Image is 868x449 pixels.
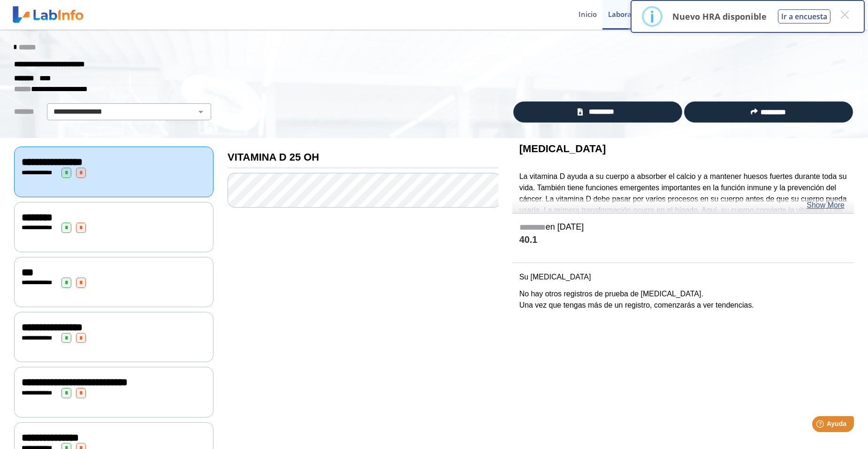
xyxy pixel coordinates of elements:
p: Nuevo HRA disponible [672,11,767,22]
p: No hay otros registros de prueba de [MEDICAL_DATA]. Una vez que tengas más de un registro, comenz... [519,288,847,311]
button: Ir a encuesta [778,9,830,23]
div: i [650,8,655,25]
h4: 40.1 [519,234,847,246]
b: VITAMINA D 25 OH [228,151,319,163]
iframe: Help widget launcher [784,412,858,439]
a: Show More [807,200,845,211]
b: [MEDICAL_DATA] [519,143,606,155]
button: Close this dialog [836,6,853,23]
h5: en [DATE] [519,222,847,233]
p: La vitamina D ayuda a su cuerpo a absorber el calcio y a mantener huesos fuertes durante toda su ... [519,171,847,261]
p: Su [MEDICAL_DATA] [519,271,847,283]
